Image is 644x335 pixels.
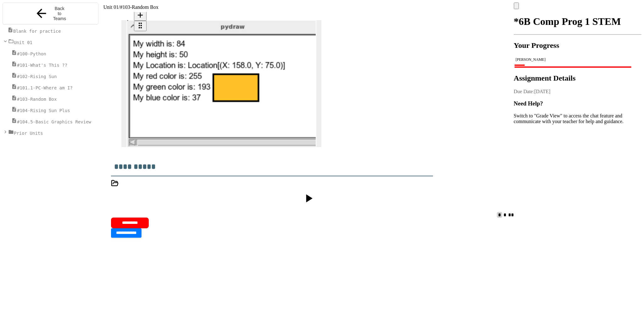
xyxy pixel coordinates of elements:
span: / [119,4,120,10]
div: [PERSON_NAME] [516,57,640,62]
span: #104.5-Basic Graphics Review [17,119,91,124]
span: #102-Rising Sun [17,74,57,79]
span: Back to Teams [52,6,67,21]
button: Back to Teams [3,3,98,25]
span: #103-Random Box [17,97,57,102]
div: My Account [514,3,641,9]
span: Unit 01 [14,40,32,45]
p: Switch to "Grade View" to access the chat feature and communicate with your teacher for help and ... [514,113,641,124]
span: [DATE] [534,89,551,94]
span: #104-Rising Sun Plus [17,108,70,113]
span: #100-Python [17,51,46,56]
span: Unit 01 [103,4,119,10]
span: Due Date: [514,89,534,94]
h2: Assignment Details [514,74,641,82]
h2: Your Progress [514,41,641,50]
span: Blank for practice [13,29,61,34]
h1: *6B Comp Prog 1 STEM [514,16,641,27]
h3: Need Help? [514,100,641,107]
span: #101.1-PC-Where am I? [17,85,73,90]
span: #103-Random Box [120,4,158,10]
span: #101-What's This ?? [17,63,67,68]
span: Prior Units [14,131,43,136]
